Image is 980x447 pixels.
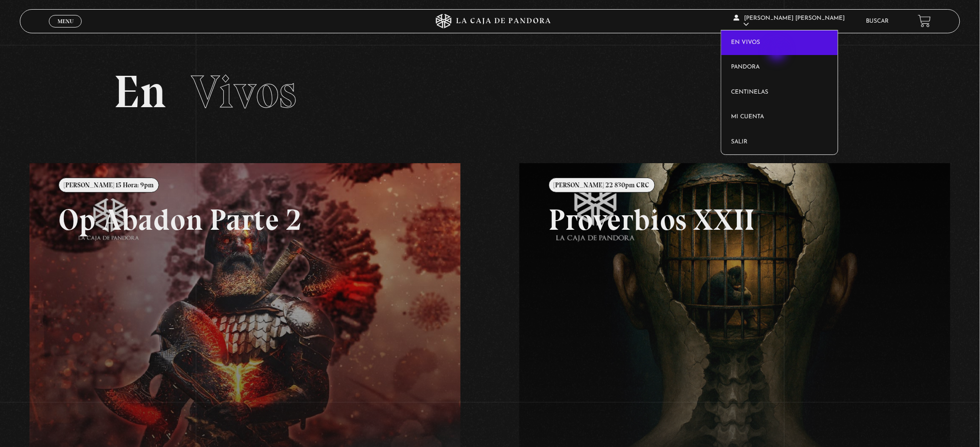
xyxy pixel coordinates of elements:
[866,18,889,24] a: Buscar
[721,80,838,105] a: Centinelas
[918,14,931,28] a: View your shopping cart
[721,55,838,80] a: Pandora
[58,18,73,24] span: Menu
[734,15,845,28] span: [PERSON_NAME] [PERSON_NAME]
[191,64,296,119] span: Vivos
[114,69,866,115] h2: En
[54,26,77,33] span: Cerrar
[721,30,838,56] a: En vivos
[721,105,838,130] a: Mi cuenta
[721,130,838,155] a: Salir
